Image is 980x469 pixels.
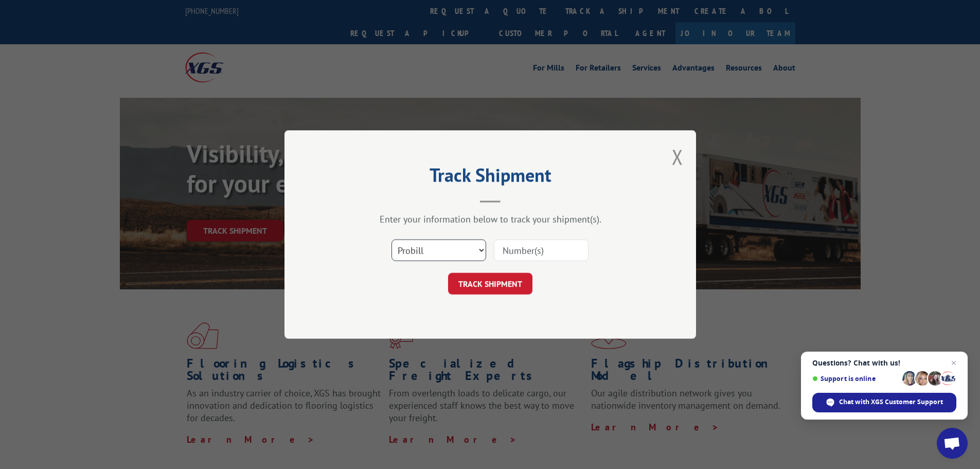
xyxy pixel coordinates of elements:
[839,397,943,407] span: Chat with XGS Customer Support
[812,393,956,412] div: Chat with XGS Customer Support
[448,273,532,294] button: TRACK SHIPMENT
[672,143,683,170] button: Close modal
[812,375,899,383] span: Support is online
[494,239,589,261] input: Number(s)
[336,213,645,225] div: Enter your information below to track your shipment(s).
[336,168,645,187] h2: Track Shipment
[937,428,968,459] div: Open chat
[812,359,956,367] span: Questions? Chat with us!
[948,357,960,369] span: Close chat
